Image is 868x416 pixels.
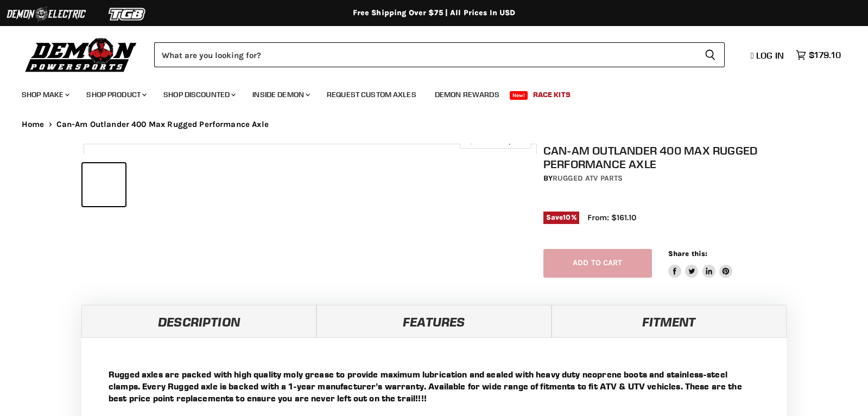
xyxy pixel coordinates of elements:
span: Log in [756,50,784,61]
a: Race Kits [525,84,579,106]
button: IMAGE thumbnail [175,163,218,206]
form: Product [154,42,725,67]
a: Demon Rewards [427,84,508,106]
span: Can-Am Outlander 400 Max Rugged Performance Axle [56,120,269,129]
a: Shop Product [78,84,153,106]
button: Search [696,42,725,67]
a: Home [22,120,45,129]
span: Save % [543,212,579,223]
span: From: $161.10 [587,213,636,222]
a: Shop Make [14,84,76,106]
a: Features [316,305,552,337]
img: TGB Logo 2 [87,4,168,24]
div: by [543,172,791,184]
input: Search [154,42,696,67]
a: Shop Discounted [155,84,242,106]
a: Request Custom Axles [319,84,425,106]
span: 10 [563,213,571,221]
aside: Share this: [668,249,733,278]
a: $179.10 [790,47,846,63]
a: Inside Demon [244,84,316,106]
a: Log in [746,50,790,60]
a: Fitment [552,305,787,337]
span: New! [510,91,528,100]
button: IMAGE thumbnail [221,163,264,206]
span: Share this: [668,249,707,258]
button: IMAGE thumbnail [129,163,172,206]
span: Click to expand [465,137,525,145]
button: IMAGE thumbnail [83,163,125,206]
img: Demon Powersports [22,35,141,74]
span: $179.10 [809,50,841,60]
a: Rugged ATV Parts [553,174,623,183]
p: Rugged axles are packed with high quality moly grease to provide maximum lubrication and sealed w... [109,368,759,404]
a: Description [81,305,316,337]
img: Demon Electric Logo 2 [5,4,87,24]
ul: Main menu [14,79,838,106]
h1: Can-Am Outlander 400 Max Rugged Performance Axle [543,144,791,171]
